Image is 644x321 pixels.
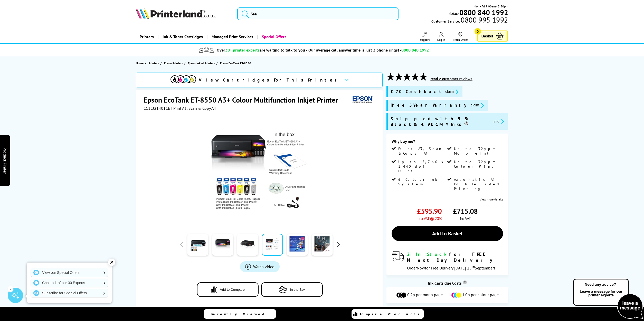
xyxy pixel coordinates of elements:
img: Epson [351,95,374,105]
span: C11CJ21401CE [144,106,170,111]
span: Epson Printers [164,61,183,66]
button: read 2 customer reviews [429,77,474,81]
a: Epson Inkjet Printers [188,61,216,66]
span: Epson EcoTank ET-8550 [220,61,251,66]
span: 0.2p per mono page [407,292,443,298]
sup: th [472,264,475,269]
button: promo-description [444,89,460,95]
span: Watch video [253,264,274,269]
span: Up to 32ppm Mono Print [454,146,502,156]
span: Mon - Fri 9:00am - 5:30pm [474,4,508,9]
span: Ink & Toner Cartridges [163,30,203,43]
span: - Our average call answer time is just 3 phone rings! - [306,47,429,53]
span: Over are waiting to talk to you [217,47,305,53]
div: modal_delivery [392,251,503,270]
span: 0 [475,28,481,35]
span: In the Box [290,288,305,292]
a: Printers [136,30,158,43]
span: 30+ printer experts [225,47,260,53]
a: Product_All_Videos [240,261,280,272]
a: Track Order [453,32,468,42]
div: Ink Cartridge Costs [386,280,508,286]
span: Support [420,38,430,42]
span: Recently Viewed [211,312,270,316]
span: Order for Free Delivery [DATE] 25 September! [407,265,495,270]
span: Home [136,61,144,66]
span: Up to 32ppm Colour Print [454,159,502,169]
button: In the Box [261,282,323,297]
span: £715.08 [453,206,478,216]
a: View our Special Offers [31,268,108,277]
span: Compare Products [360,312,422,316]
div: Why buy me? [392,139,503,146]
img: Epson EcoTank ET-8550 Thumbnail [210,121,310,222]
span: 0800 840 1992 [401,47,429,53]
span: £595.90 [417,206,442,216]
img: Printerland Logo [136,8,216,19]
a: Log In [437,32,445,42]
a: Home [136,61,145,66]
button: Add to Compare [197,282,259,297]
span: Printers [149,61,159,66]
img: cmyk-icon.svg [171,75,196,83]
span: Product Finder [3,147,8,174]
a: Compare Products [352,309,424,319]
a: Basket 0 [477,31,508,42]
button: promo-description [469,102,485,108]
span: 2 In Stock [407,251,449,257]
img: Open Live Chat window [572,278,644,320]
b: 0800 840 1992 [459,8,508,17]
h1: Epson EcoTank ET-8550 A3+ Colour Multifunction Inkjet Printer [144,95,343,105]
span: Automatic A4 Double Sided Printing [454,177,502,191]
a: Special Offers [257,30,290,43]
a: Ink & Toner Cartridges [158,30,207,43]
a: Printers [149,61,160,66]
span: Free 5 Year Warranty [391,102,467,108]
span: 1.0p per colour page [462,292,499,298]
span: £70 Cashback [391,89,441,95]
span: Print A3, Scan & Copy A4 [398,146,446,156]
span: | Print A3, Scan & Copy A4 [171,106,216,111]
span: Add to Compare [220,288,245,292]
a: Managed Print Services [207,30,257,43]
a: Subscribe for Special Offers [31,289,108,297]
a: Add to Basket [392,226,503,241]
span: Up to 5,760 x 1,440 dpi Print [398,159,446,173]
a: Recently Viewed [204,309,276,319]
div: for FREE Next Day Delivery [407,251,503,263]
button: promo-description [492,118,506,124]
div: 2 [8,286,13,292]
a: Support [420,32,430,42]
input: Sea [237,7,399,20]
span: Basket [481,33,493,39]
span: Epson Inkjet Printers [188,61,215,66]
a: Epson Printers [164,61,184,66]
span: Shipped with 5.5k Black & 4.9k CMY Inks [391,116,489,127]
span: Sales: [449,11,459,16]
sup: Cost per page [463,280,467,284]
a: 0800 840 1992 [459,10,508,15]
span: View Cartridges For This Printer [199,77,340,83]
span: Now [417,265,425,270]
div: ✕ [108,259,115,266]
span: Log In [437,38,445,42]
a: View more details [480,197,503,201]
a: Epson EcoTank ET-8550 [220,61,252,66]
a: Printerland Logo [136,8,231,20]
a: Chat to 1 of our 30 Experts [31,279,108,287]
span: ex VAT @ 20% [419,216,442,221]
span: 6 Colour Ink System [398,177,446,186]
span: Customer Service: [431,17,508,24]
span: 0800 995 1992 [460,17,508,22]
span: inc VAT [460,216,471,221]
